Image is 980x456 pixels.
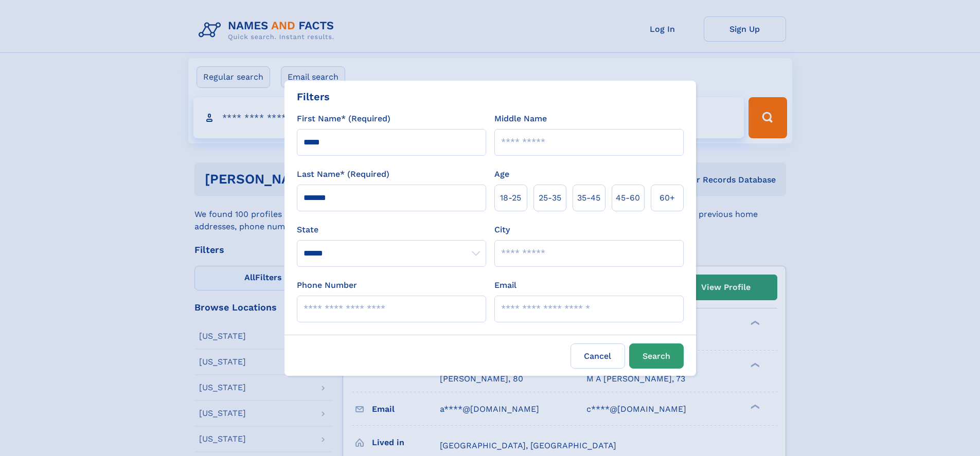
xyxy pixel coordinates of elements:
[494,168,509,180] label: Age
[571,343,625,369] label: Cancel
[629,343,684,369] button: Search
[660,192,675,204] span: 60+
[297,89,330,104] div: Filters
[297,113,390,125] label: First Name* (Required)
[494,113,547,125] label: Middle Name
[577,192,600,204] span: 35‑45
[616,192,640,204] span: 45‑60
[297,224,486,236] label: State
[539,192,561,204] span: 25‑35
[297,279,357,291] label: Phone Number
[297,168,389,180] label: Last Name* (Required)
[494,224,510,236] label: City
[500,192,521,204] span: 18‑25
[494,279,516,291] label: Email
